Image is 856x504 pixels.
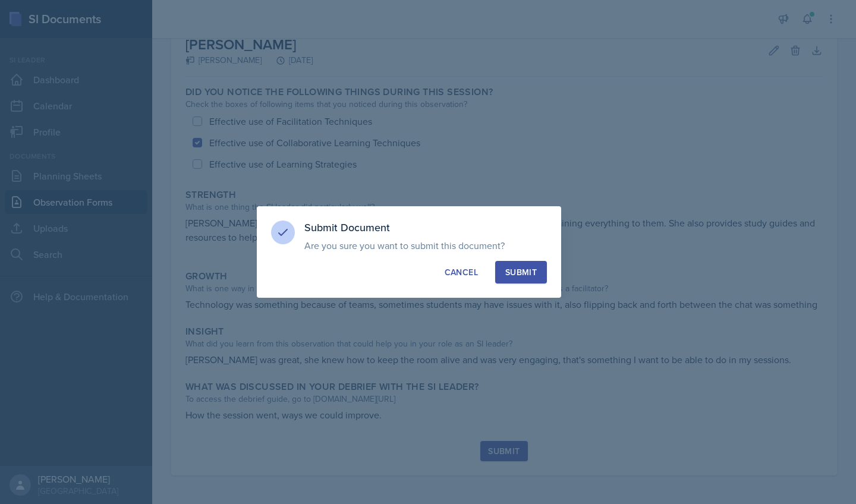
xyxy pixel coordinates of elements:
[304,220,547,235] h3: Submit Document
[505,266,537,278] div: Submit
[435,261,488,283] button: Cancel
[445,266,478,278] div: Cancel
[304,240,547,251] p: Are you sure you want to submit this document?
[495,261,547,283] button: Submit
